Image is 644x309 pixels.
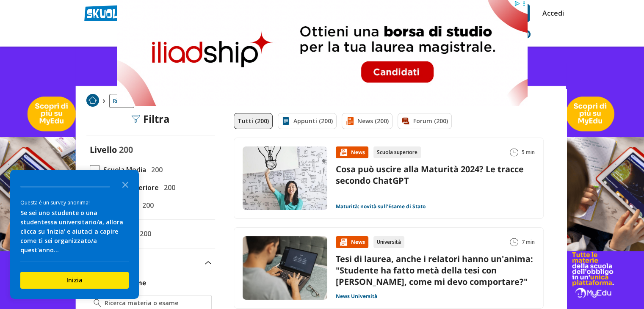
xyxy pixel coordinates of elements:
button: Inizia [20,272,129,289]
img: Filtra filtri mobile [131,115,140,123]
span: 5 min [522,146,535,158]
a: News Università [336,293,377,300]
img: Apri e chiudi sezione [205,261,212,265]
input: Ricerca materia o esame [105,299,207,307]
img: News contenuto [339,148,348,157]
img: News contenuto [339,238,348,246]
img: Ricerca materia o esame [94,299,102,307]
label: Livello [90,144,117,155]
div: Università [373,236,404,248]
img: Immagine news [243,146,327,210]
img: Home [86,94,99,107]
span: 200 [136,228,151,239]
div: Filtra [131,113,170,125]
a: Tutti (200) [234,113,273,129]
span: 200 [148,164,163,175]
img: Forum filtro contenuto [401,117,410,125]
img: Tempo lettura [510,148,518,157]
span: 200 [139,200,154,211]
img: Appunti filtro contenuto [282,117,290,125]
span: 200 [119,144,133,155]
span: 7 min [522,236,535,248]
img: Tempo lettura [510,238,518,246]
a: Maturità: novità sull'Esame di Stato [336,203,426,210]
a: Ricerca [109,94,134,108]
div: News [336,146,368,158]
span: Scuola Media [100,164,146,175]
a: Home [86,94,99,108]
img: News filtro contenuto [345,117,354,125]
a: Accedi [542,4,560,22]
span: 200 [160,182,175,193]
a: Cosa può uscire alla Maturità 2024? Le tracce secondo ChatGPT [336,163,524,186]
div: Scuola superiore [373,146,421,158]
a: Forum (200) [398,113,452,129]
a: Appunti (200) [278,113,337,129]
a: Tesi di laurea, anche i relatori hanno un'anima: "Studente ha fatto metà della tesi con [PERSON_N... [336,253,533,287]
div: Survey [10,170,139,299]
button: Close the survey [117,176,134,193]
div: Se sei uno studente o una studentessa universitario/a, allora clicca su 'Inizia' e aiutaci a capi... [20,208,129,255]
div: Questa è un survey anonima! [20,199,129,207]
div: News [336,236,368,248]
img: Immagine news [243,236,327,300]
a: News (200) [342,113,392,129]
